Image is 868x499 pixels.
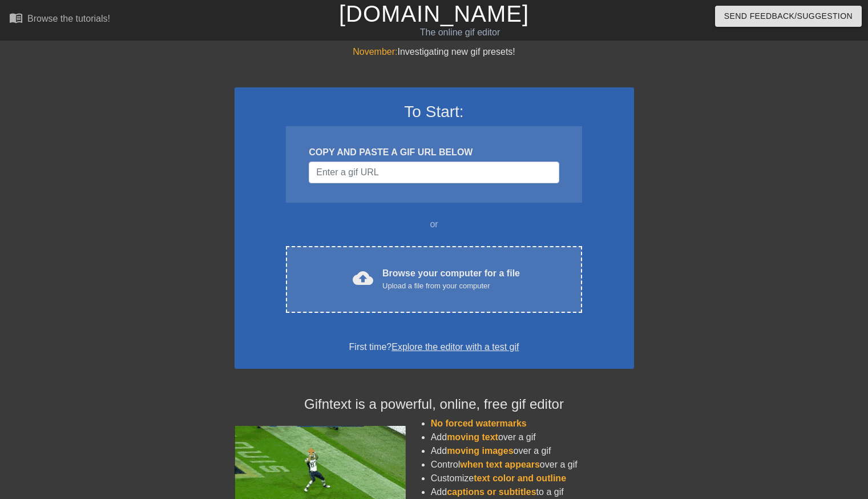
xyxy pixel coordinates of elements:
span: No forced watermarks [431,418,527,428]
div: Browse your computer for a file [382,267,520,292]
div: First time? [249,340,619,354]
a: [DOMAIN_NAME] [339,1,529,26]
button: Send Feedback/Suggestion [715,6,862,27]
li: Add over a gif [431,444,634,458]
div: Browse the tutorials! [27,14,110,23]
li: Add to a gif [431,485,634,499]
div: Upload a file from your computer [382,280,520,292]
span: menu_book [9,11,23,25]
span: moving text [447,432,498,442]
div: or [264,218,604,231]
div: The online gif editor [295,26,625,39]
span: moving images [447,446,513,456]
span: text color and outline [474,473,566,483]
div: Investigating new gif presets! [235,45,634,59]
span: Send Feedback/Suggestion [724,9,853,23]
span: November: [353,47,397,57]
li: Customize [431,472,634,485]
li: Control over a gif [431,458,634,472]
span: when text appears [460,460,540,469]
input: Username [309,162,559,183]
a: Explore the editor with a test gif [391,342,519,352]
a: Browse the tutorials! [9,11,110,29]
span: cloud_upload [353,268,373,288]
li: Add over a gif [431,430,634,444]
div: COPY AND PASTE A GIF URL BELOW [309,146,559,159]
h4: Gifntext is a powerful, online, free gif editor [235,396,634,413]
span: captions or subtitles [447,487,536,497]
h3: To Start: [249,102,619,122]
